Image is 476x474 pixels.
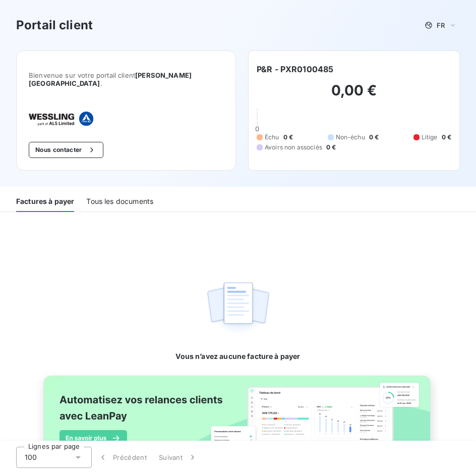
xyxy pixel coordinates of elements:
[442,133,451,142] span: 0 €
[16,16,93,34] h3: Portail client
[175,351,300,361] span: Vous n’avez aucune facture à payer
[257,81,451,110] h2: 0,00 €
[29,142,103,158] button: Nous contacter
[369,133,379,142] span: 0 €
[255,125,259,133] span: 0
[16,191,74,212] div: Factures à payer
[326,143,336,152] span: 0 €
[437,21,445,29] span: FR
[86,191,153,212] div: Tous les documents
[153,447,204,468] button: Suivant
[257,63,333,75] h6: P&R - PXR0100485
[265,143,322,152] span: Avoirs non associés
[92,447,153,468] button: Précédent
[336,133,365,142] span: Non-échu
[29,71,192,87] span: [PERSON_NAME] [GEOGRAPHIC_DATA]
[206,277,270,339] img: empty state
[25,452,37,462] span: 100
[283,133,293,142] span: 0 €
[265,133,279,142] span: Échu
[29,71,223,87] span: Bienvenue sur votre portail client .
[29,112,93,126] img: Company logo
[422,133,438,142] span: Litige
